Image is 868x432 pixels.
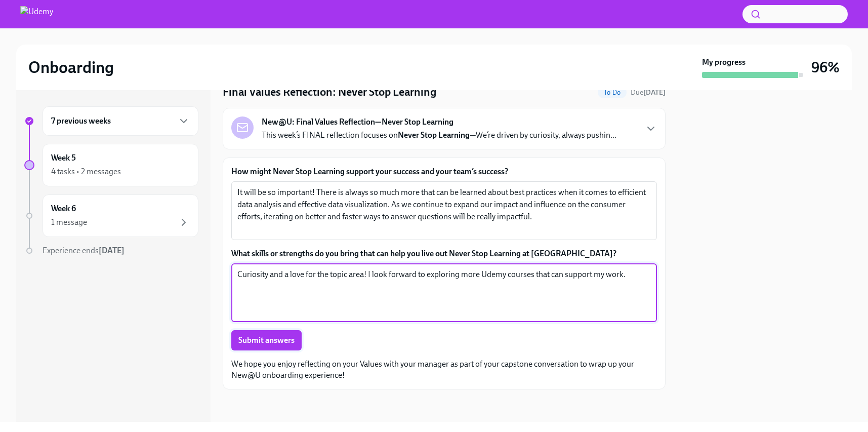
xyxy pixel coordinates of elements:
img: Udemy [20,6,53,22]
textarea: It will be so important! There is always so much more that can be learned about best practices wh... [237,186,651,235]
strong: [DATE] [643,88,666,97]
strong: My progress [702,57,746,68]
h6: Week 6 [51,203,76,214]
h6: 7 previous weeks [51,115,111,127]
span: Submit answers [238,335,295,345]
h3: 96% [811,58,840,76]
button: Submit answers [231,330,302,350]
div: 1 message [51,217,87,228]
h4: Final Values Reflection: Never Stop Learning [223,85,436,100]
a: Week 54 tasks • 2 messages [24,144,198,186]
span: September 15th, 2025 10:00 [631,88,666,97]
div: 4 tasks • 2 messages [51,166,121,177]
h6: Week 5 [51,152,76,164]
p: We hope you enjoy reflecting on your Values with your manager as part of your capstone conversati... [231,359,657,381]
textarea: Curiosity and a love for the topic area! I look forward to exploring more Udemy courses that can ... [237,268,651,317]
span: Experience ends [43,246,125,255]
h2: Onboarding [28,57,114,77]
div: 7 previous weeks [43,106,198,136]
span: To Do [598,89,627,96]
label: What skills or strengths do you bring that can help you live out Never Stop Learning at [GEOGRAPH... [231,248,657,259]
a: Week 61 message [24,194,198,237]
p: This week’s FINAL reflection focuses on —We’re driven by curiosity, always pushin... [262,130,616,141]
span: Due [631,88,666,97]
label: How might Never Stop Learning support your success and your team’s success? [231,166,657,177]
strong: New@U: Final Values Reflection—Never Stop Learning [262,116,453,128]
strong: Never Stop Learning [398,130,470,140]
strong: [DATE] [99,246,125,255]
